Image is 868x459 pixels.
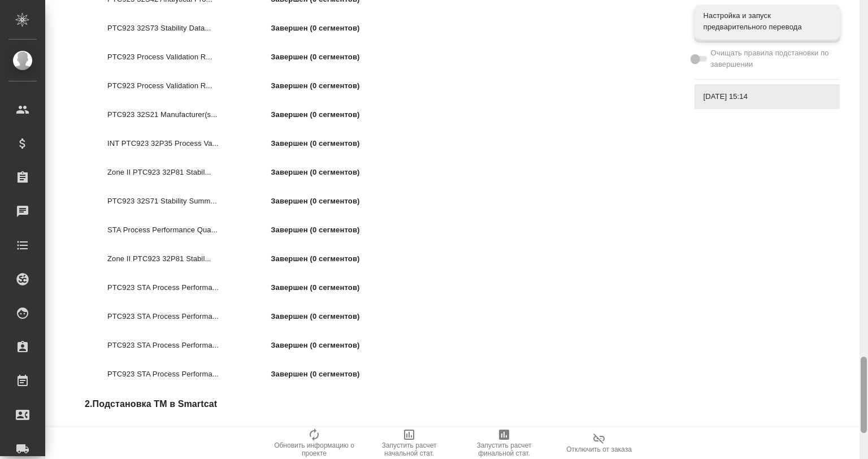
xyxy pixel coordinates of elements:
[107,167,271,178] p: Zone II PTC923 32P81 Stabil...
[274,441,355,457] span: Обновить информацию о проекте
[85,397,678,411] span: 2 . Подстановка ТМ в Smartcat
[704,10,831,33] span: Настройка и запуск предварительного перевода
[711,47,831,70] span: Очищать правила подстановки по завершении
[271,23,393,34] p: Завершен (0 сегментов)
[463,441,545,457] span: Запустить расчет финальной стат.
[566,445,632,453] span: Отключить от заказа
[98,425,292,436] p: Статус
[552,427,646,459] button: Отключить от заказа
[271,282,393,293] p: Завершен (0 сегментов)
[457,427,552,459] button: Запустить расчет финальной стат.
[362,427,457,459] button: Запустить расчет начальной стат.
[107,109,271,120] p: PTC923 32S21 Manufacturer(s...
[107,340,271,351] p: PTC923 STA Process Performa...
[271,51,393,63] p: Завершен (0 сегментов)
[107,138,271,149] p: INT PTC923 32P35 Process Va...
[107,224,271,236] p: STA Process Performance Qua...
[107,311,271,322] p: PTC923 STA Process Performa...
[271,196,393,207] p: Завершен (0 сегментов)
[271,224,393,236] p: Завершен (0 сегментов)
[292,425,678,436] p: Завершен
[271,369,393,380] p: Завершен (0 сегментов)
[271,109,393,120] p: Завершен (0 сегментов)
[271,138,393,149] p: Завершен (0 сегментов)
[107,23,271,34] p: PTC923 32S73 Stability Data...
[107,80,271,92] p: PTC923 Process Validation R...
[695,84,840,109] div: [DATE] 15:14
[107,51,271,63] p: PTC923 Process Validation R...
[271,80,393,92] p: Завершен (0 сегментов)
[271,311,393,322] p: Завершен (0 сегментов)
[704,91,831,102] span: [DATE] 15:14
[107,196,271,207] p: PTC923 32S71 Stability Summ...
[271,340,393,351] p: Завершен (0 сегментов)
[107,253,271,265] p: Zone II PTC923 32P81 Stabil...
[271,167,393,178] p: Завершен (0 сегментов)
[267,427,362,459] button: Обновить информацию о проекте
[107,369,271,380] p: PTC923 STA Process Performa...
[695,5,840,38] div: Настройка и запуск предварительного перевода
[271,253,393,265] p: Завершен (0 сегментов)
[107,282,271,293] p: PTC923 STA Process Performa...
[368,441,450,457] span: Запустить расчет начальной стат.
